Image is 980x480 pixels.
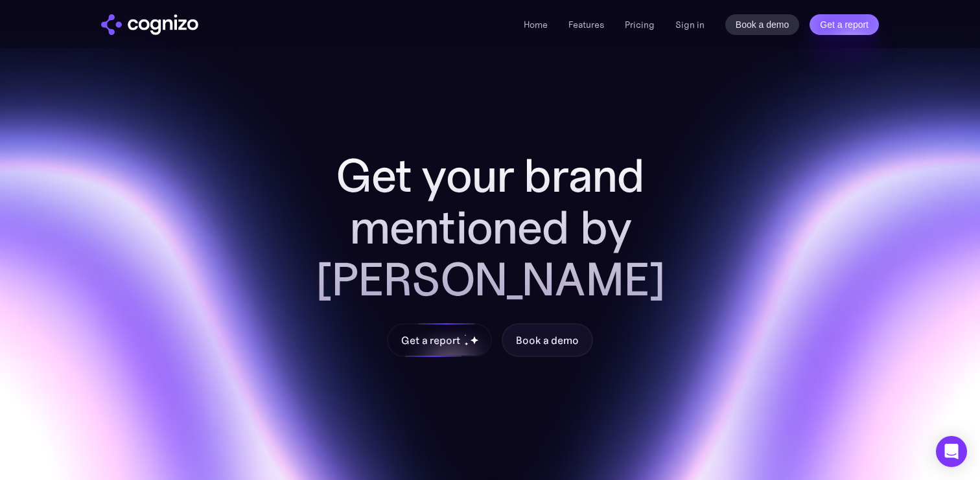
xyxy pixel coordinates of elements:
a: Home [524,19,548,30]
a: Get a report [810,14,879,35]
img: star [464,342,469,347]
div: Get a report [401,332,460,348]
a: Sign in [675,17,705,32]
img: star [464,334,466,336]
a: Pricing [625,19,655,30]
img: cognizo logo [101,14,198,35]
div: Open Intercom Messenger [936,436,967,467]
h2: Get your brand mentioned by [PERSON_NAME] [283,150,697,305]
div: Book a demo [516,332,578,348]
a: Get a reportstarstarstar [387,323,492,357]
img: star [470,336,478,344]
a: Book a demo [502,323,592,357]
a: Features [568,19,604,30]
a: home [101,14,198,35]
a: Book a demo [725,14,800,35]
